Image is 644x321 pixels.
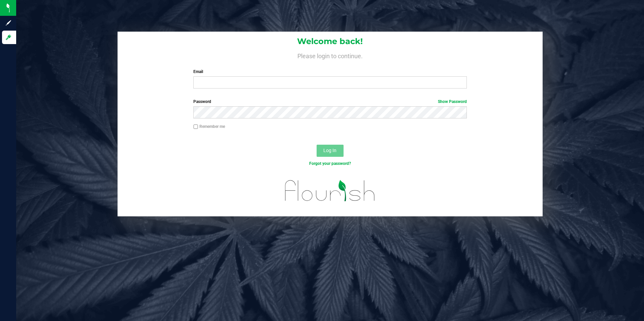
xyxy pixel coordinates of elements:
[5,34,12,41] inline-svg: Log in
[438,99,467,104] a: Show Password
[118,51,543,59] h4: Please login to continue.
[317,145,344,157] button: Log In
[309,161,351,166] a: Forgot your password?
[193,69,467,75] label: Email
[277,174,383,208] img: flourish_logo.svg
[323,148,336,153] span: Log In
[5,20,12,26] inline-svg: Sign up
[193,99,211,104] span: Password
[193,124,198,129] input: Remember me
[118,37,543,46] h1: Welcome back!
[193,123,225,130] label: Remember me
